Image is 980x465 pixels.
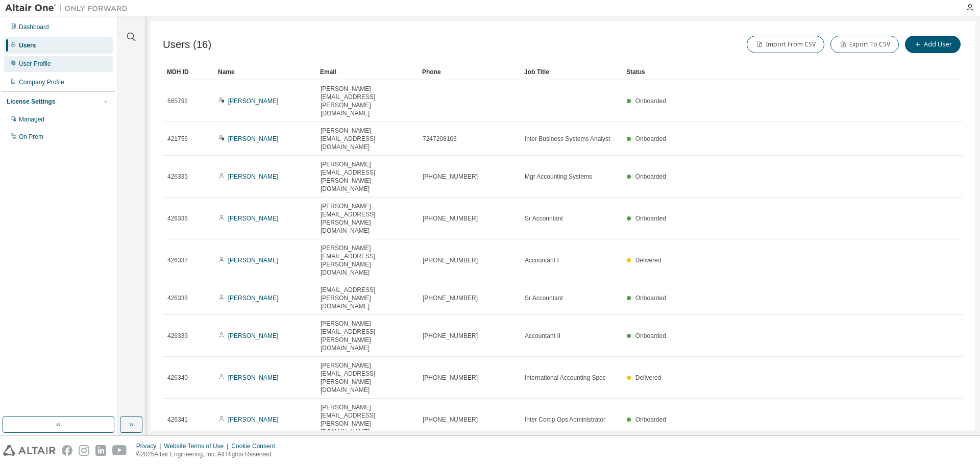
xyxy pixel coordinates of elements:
span: 426339 [167,332,188,340]
img: altair_logo.svg [3,445,56,456]
span: [PHONE_NUMBER] [423,173,478,181]
button: Add User [905,36,961,53]
span: 426340 [167,374,188,382]
span: [PHONE_NUMBER] [423,415,478,424]
div: User Profile [19,60,51,68]
img: linkedin.svg [95,445,106,456]
div: Name [218,64,312,80]
span: Inter Business Systems Analyst [525,135,610,143]
span: [PERSON_NAME][EMAIL_ADDRESS][PERSON_NAME][DOMAIN_NAME] [321,85,413,117]
span: Inter Comp Ops Administrator [525,415,605,424]
span: Onboarded [635,215,666,222]
div: Job Title [524,64,618,80]
span: Onboarded [635,295,666,302]
span: Delivered [635,374,661,381]
img: facebook.svg [62,445,72,456]
span: 426341 [167,415,188,424]
a: [PERSON_NAME] [228,215,279,222]
img: instagram.svg [79,445,89,456]
span: [PERSON_NAME][EMAIL_ADDRESS][PERSON_NAME][DOMAIN_NAME] [321,160,413,193]
button: Export To CSV [830,36,899,53]
span: Onboarded [635,173,666,180]
div: Email [320,64,414,80]
span: Delivered [635,257,661,264]
div: Managed [19,115,44,124]
a: [PERSON_NAME] [228,374,279,381]
a: [PERSON_NAME] [228,257,279,264]
a: [PERSON_NAME] [228,135,279,142]
span: [PHONE_NUMBER] [423,294,478,302]
span: International Accounting Spec [525,374,606,382]
span: [PHONE_NUMBER] [423,374,478,382]
button: Import From CSV [747,36,824,53]
span: Onboarded [635,135,666,142]
div: Status [626,64,910,80]
span: 426338 [167,294,188,302]
span: [PERSON_NAME][EMAIL_ADDRESS][PERSON_NAME][DOMAIN_NAME] [321,361,413,394]
span: [PERSON_NAME][EMAIL_ADDRESS][PERSON_NAME][DOMAIN_NAME] [321,244,413,277]
div: Privacy [136,442,164,450]
span: Mgr Accounting Systems [525,173,592,181]
span: Accountant II [525,332,560,340]
span: Sr Accountant [525,214,563,223]
span: Users (16) [163,39,211,51]
div: Website Terms of Use [164,442,231,450]
div: Phone [422,64,516,80]
span: [PHONE_NUMBER] [423,256,478,264]
span: Onboarded [635,416,666,423]
p: © 2025 Altair Engineering, Inc. All Rights Reserved. [136,450,281,459]
div: License Settings [7,97,55,106]
span: [EMAIL_ADDRESS][PERSON_NAME][DOMAIN_NAME] [321,286,413,310]
img: youtube.svg [112,445,127,456]
a: [PERSON_NAME] [228,332,279,339]
span: 426337 [167,256,188,264]
span: 426336 [167,214,188,223]
span: 665792 [167,97,188,105]
span: Onboarded [635,97,666,105]
span: [PERSON_NAME][EMAIL_ADDRESS][PERSON_NAME][DOMAIN_NAME] [321,202,413,235]
div: Cookie Consent [231,442,281,450]
a: [PERSON_NAME] [228,416,279,423]
span: Accountant I [525,256,559,264]
span: [PHONE_NUMBER] [423,214,478,223]
span: [PERSON_NAME][EMAIL_ADDRESS][PERSON_NAME][DOMAIN_NAME] [321,403,413,436]
span: 426335 [167,173,188,181]
span: [PERSON_NAME][EMAIL_ADDRESS][DOMAIN_NAME] [321,127,413,151]
a: [PERSON_NAME] [228,97,279,105]
span: 7247208103 [423,135,457,143]
a: [PERSON_NAME] [228,295,279,302]
img: Altair One [5,3,133,13]
div: MDH ID [167,64,210,80]
div: Company Profile [19,78,64,86]
span: 421756 [167,135,188,143]
div: Dashboard [19,23,49,31]
span: Onboarded [635,332,666,339]
div: On Prem [19,133,43,141]
a: [PERSON_NAME] [228,173,279,180]
span: [PERSON_NAME][EMAIL_ADDRESS][PERSON_NAME][DOMAIN_NAME] [321,320,413,352]
span: [PHONE_NUMBER] [423,332,478,340]
div: Users [19,41,36,50]
span: Sr Accountant [525,294,563,302]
